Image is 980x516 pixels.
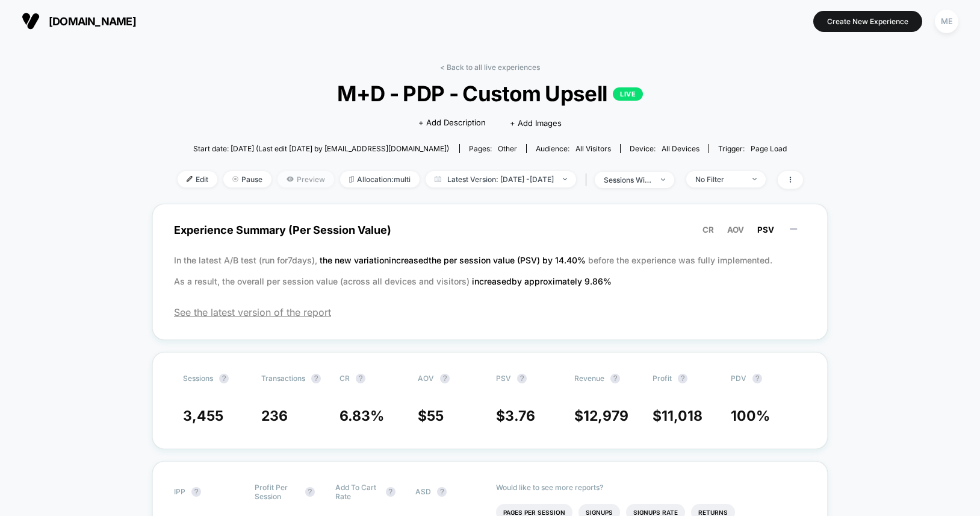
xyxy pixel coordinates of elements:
[574,374,604,383] span: Revenue
[187,176,193,182] img: edit
[261,374,305,383] span: Transactions
[437,487,447,497] button: ?
[731,407,770,424] span: 100 %
[751,144,787,153] span: Page Load
[18,11,140,31] button: [DOMAIN_NAME]
[418,374,434,383] span: AOV
[191,487,201,497] button: ?
[415,487,431,496] span: ASD
[718,144,787,153] div: Trigger:
[931,9,962,34] button: ME
[255,483,299,501] span: Profit Per Session
[320,255,588,265] span: the new variation increased the per session value (PSV) by 14.40 %
[223,171,271,187] span: Pause
[813,11,922,32] button: Create New Experience
[574,407,628,424] span: $
[610,374,620,383] button: ?
[418,407,444,424] span: $
[661,178,665,181] img: end
[935,10,958,33] div: ME
[305,487,315,497] button: ?
[174,487,185,496] span: IPP
[418,117,486,129] span: + Add Description
[174,250,806,292] p: In the latest A/B test (run for 7 days), before the experience was fully implemented. As a result...
[662,407,702,424] span: 11,018
[440,63,540,72] a: < Back to all live experiences
[695,175,743,184] div: No Filter
[193,144,449,153] span: Start date: [DATE] (Last edit [DATE] by [EMAIL_ADDRESS][DOMAIN_NAME])
[219,374,229,383] button: ?
[496,483,806,492] p: Would like to see more reports?
[174,216,806,244] span: Experience Summary (Per Session Value)
[208,81,771,106] span: M+D - PDP - Custom Upsell
[754,224,778,235] button: PSV
[435,176,441,182] img: calendar
[335,483,380,501] span: Add To Cart Rate
[699,224,718,235] button: CR
[340,407,384,424] span: 6.83 %
[575,144,611,153] span: All Visitors
[498,144,517,153] span: other
[678,374,687,383] button: ?
[536,144,611,153] div: Audience:
[261,407,288,424] span: 236
[517,374,527,383] button: ?
[49,15,136,28] span: [DOMAIN_NAME]
[278,171,334,187] span: Preview
[752,178,757,180] img: end
[22,12,40,30] img: Visually logo
[702,225,714,234] span: CR
[563,178,567,180] img: end
[653,407,702,424] span: $
[340,374,350,383] span: CR
[386,487,395,497] button: ?
[724,224,748,235] button: AOV
[583,407,628,424] span: 12,979
[510,118,562,128] span: + Add Images
[426,171,576,187] span: Latest Version: [DATE] - [DATE]
[340,171,420,187] span: Allocation: multi
[727,225,744,234] span: AOV
[653,374,672,383] span: Profit
[232,176,238,182] img: end
[496,407,535,424] span: $
[505,407,535,424] span: 3.76
[613,87,643,101] p: LIVE
[349,176,354,183] img: rebalance
[582,171,595,189] span: |
[440,374,450,383] button: ?
[356,374,365,383] button: ?
[496,374,511,383] span: PSV
[427,407,444,424] span: 55
[183,407,223,424] span: 3,455
[472,276,612,286] span: increased by approximately 9.86 %
[752,374,762,383] button: ?
[178,171,217,187] span: Edit
[469,144,517,153] div: Pages:
[662,144,699,153] span: all devices
[174,306,806,318] span: See the latest version of the report
[311,374,321,383] button: ?
[620,144,709,153] span: Device:
[757,225,774,234] span: PSV
[183,374,213,383] span: Sessions
[604,175,652,184] div: sessions with impression
[731,374,746,383] span: PDV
